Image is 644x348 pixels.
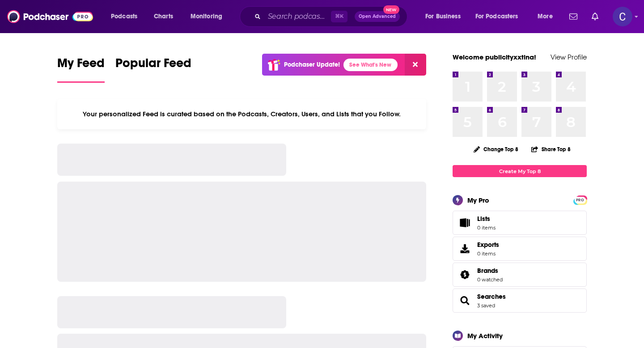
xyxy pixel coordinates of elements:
span: My Feed [57,55,105,76]
a: PRO [575,196,585,203]
p: Podchaser Update! [284,61,340,68]
span: 0 items [477,225,496,231]
a: See What's New [343,59,398,71]
span: Lists [477,215,490,223]
a: Searches [456,294,474,307]
span: Charts [154,10,173,23]
div: Search podcasts, credits, & more... [248,6,416,27]
img: Podchaser - Follow, Share and Rate Podcasts [7,8,93,25]
button: open menu [531,9,564,24]
a: My Feed [57,55,105,83]
a: Searches [477,293,506,301]
a: Exports [453,237,587,261]
a: Popular Feed [115,55,191,83]
span: Exports [477,241,499,249]
button: open menu [184,9,234,24]
span: Lists [477,215,496,223]
span: Exports [456,242,474,255]
span: New [383,5,399,14]
button: Change Top 8 [468,144,524,155]
span: Logged in as publicityxxtina [613,7,632,26]
span: Brands [453,263,587,287]
span: 0 items [477,250,499,257]
span: Brands [477,267,498,275]
a: Lists [453,211,587,235]
div: Your personalized Feed is curated based on the Podcasts, Creators, Users, and Lists that you Follow. [57,99,426,129]
a: Show notifications dropdown [588,9,602,24]
span: Searches [453,289,587,313]
span: Podcasts [111,10,137,23]
span: PRO [575,197,585,204]
button: open menu [470,9,531,24]
a: Show notifications dropdown [566,9,581,24]
a: Create My Top 8 [453,165,587,177]
div: My Activity [467,331,503,340]
a: Charts [148,9,178,24]
span: Open Advanced [359,14,396,19]
button: Show profile menu [613,7,632,26]
a: Brands [477,267,503,275]
button: Open AdvancedNew [355,11,400,22]
span: More [538,10,553,23]
button: open menu [105,9,149,24]
a: 0 watched [477,276,503,283]
button: Share Top 8 [531,140,571,158]
span: Popular Feed [115,55,191,76]
img: User Profile [613,7,632,26]
span: Lists [456,216,474,229]
a: 3 saved [477,302,495,309]
span: ⌘ K [331,11,347,22]
span: Monitoring [191,10,222,23]
div: My Pro [467,196,489,204]
input: Search podcasts, credits, & more... [264,9,331,24]
span: For Business [425,10,461,23]
button: open menu [419,9,472,24]
a: View Profile [551,53,587,61]
span: For Podcasters [475,10,518,23]
a: Welcome publicityxxtina! [453,53,536,61]
a: Brands [456,268,474,281]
